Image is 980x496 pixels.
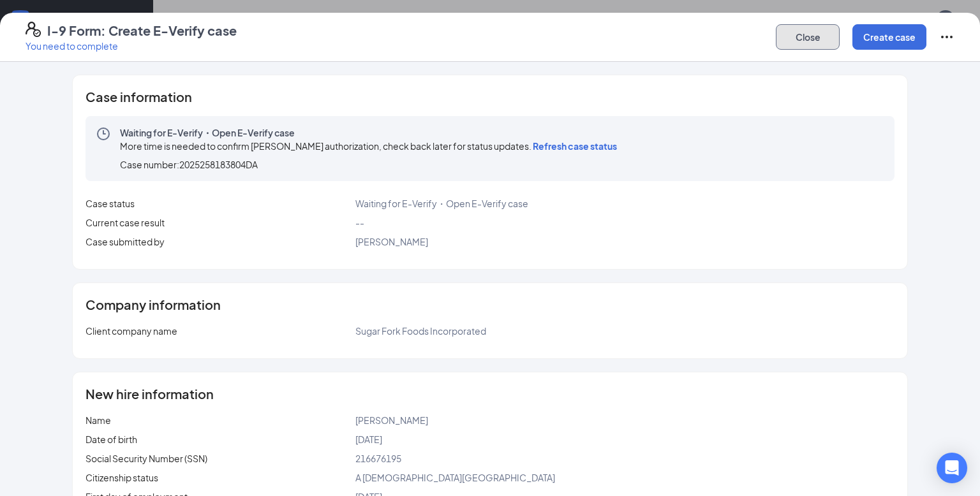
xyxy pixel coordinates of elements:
[355,453,401,464] span: 216676195
[120,140,617,152] span: More time is needed to confirm [PERSON_NAME] authorization, check back later for status updates.
[85,91,192,103] span: Case information
[85,434,137,445] span: Date of birth
[355,198,528,209] span: Waiting for E-Verify・Open E-Verify case
[939,29,954,45] svg: Ellipses
[355,217,364,228] span: --
[85,388,214,400] span: New hire information
[85,236,165,247] span: Case submitted by
[120,158,258,171] span: Case number: 2025258183804DA
[47,22,237,40] h4: I-9 Form: Create E-Verify case
[85,298,221,311] span: Company information
[85,198,135,209] span: Case status
[355,325,486,337] span: Sugar Fork Foods Incorporated
[85,217,165,228] span: Current case result
[355,472,555,483] span: A [DEMOGRAPHIC_DATA][GEOGRAPHIC_DATA]
[26,22,41,37] svg: FormI9EVerifyIcon
[85,414,111,426] span: Name
[533,140,617,152] span: Refresh case status
[355,236,428,247] span: [PERSON_NAME]
[85,472,158,483] span: Citizenship status
[776,24,840,50] button: Close
[85,325,177,337] span: Client company name
[26,40,237,52] p: You need to complete
[85,453,207,464] span: Social Security Number (SSN)
[852,24,926,50] button: Create case
[355,414,428,426] span: [PERSON_NAME]
[937,453,967,483] div: Open Intercom Messenger
[355,434,382,445] span: [DATE]
[96,126,111,142] svg: Clock
[120,126,622,139] span: Waiting for E-Verify・Open E-Verify case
